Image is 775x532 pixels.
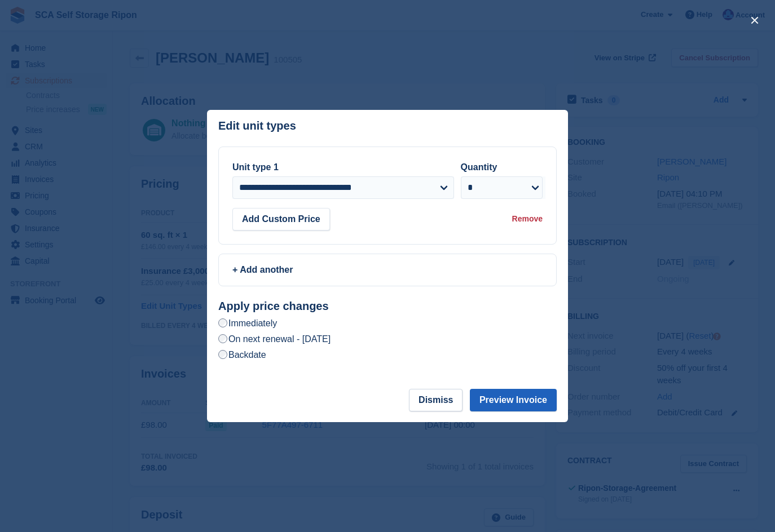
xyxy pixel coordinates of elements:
[512,213,543,225] div: Remove
[218,317,277,329] label: Immediately
[461,162,497,172] label: Quantity
[218,318,227,327] input: Immediately
[232,263,543,277] div: + Add another
[218,349,266,361] label: Backdate
[218,300,329,312] strong: Apply price changes
[218,350,227,359] input: Backdate
[470,389,557,411] button: Preview Invoice
[409,389,463,411] button: Dismiss
[218,334,227,343] input: On next renewal - [DATE]
[232,162,279,172] label: Unit type 1
[746,11,764,29] button: close
[218,333,331,345] label: On next renewal - [DATE]
[232,208,330,230] button: Add Custom Price
[218,119,296,132] p: Edit unit types
[218,254,557,286] a: + Add another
